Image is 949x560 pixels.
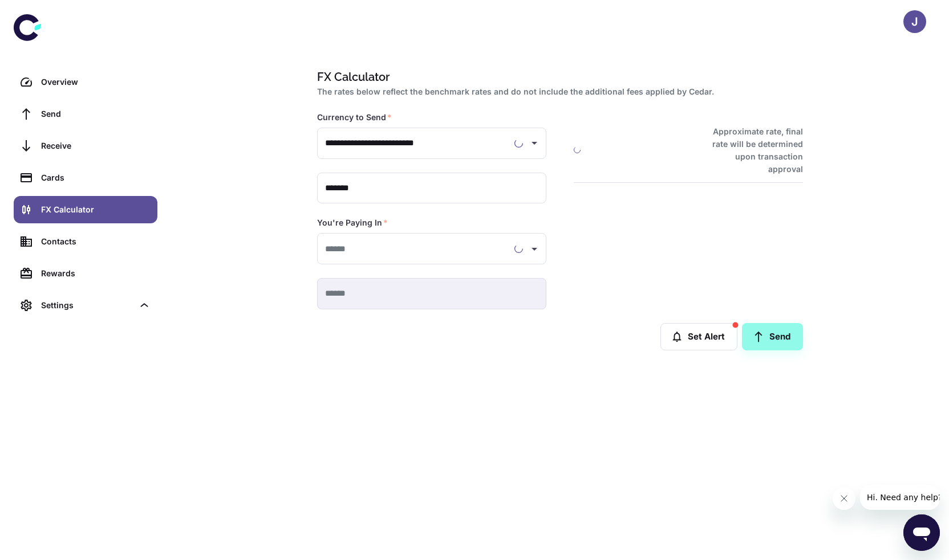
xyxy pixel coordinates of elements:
[700,125,803,175] h6: Approximate rate, final rate will be determined upon transaction approval
[903,514,940,551] iframe: Button to launch messaging window
[14,292,157,319] div: Settings
[41,267,151,280] div: Rewards
[317,112,392,123] label: Currency to Send
[660,323,737,350] button: Set Alert
[41,299,133,312] div: Settings
[14,132,157,160] a: Receive
[41,171,151,184] div: Cards
[317,68,798,85] h1: FX Calculator
[526,241,542,257] button: Open
[41,108,151,120] div: Send
[526,135,542,151] button: Open
[833,487,855,510] iframe: Close message
[317,217,388,228] label: You're Paying In
[14,260,157,287] a: Rewards
[14,196,157,223] a: FX Calculator
[903,10,926,33] button: J
[14,228,157,255] a: Contacts
[860,485,940,510] iframe: Message from company
[14,68,157,96] a: Overview
[41,140,151,152] div: Receive
[41,203,151,216] div: FX Calculator
[7,8,82,17] span: Hi. Need any help?
[14,164,157,191] a: Cards
[742,323,803,350] a: Send
[14,100,157,128] a: Send
[41,235,151,248] div: Contacts
[41,76,151,88] div: Overview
